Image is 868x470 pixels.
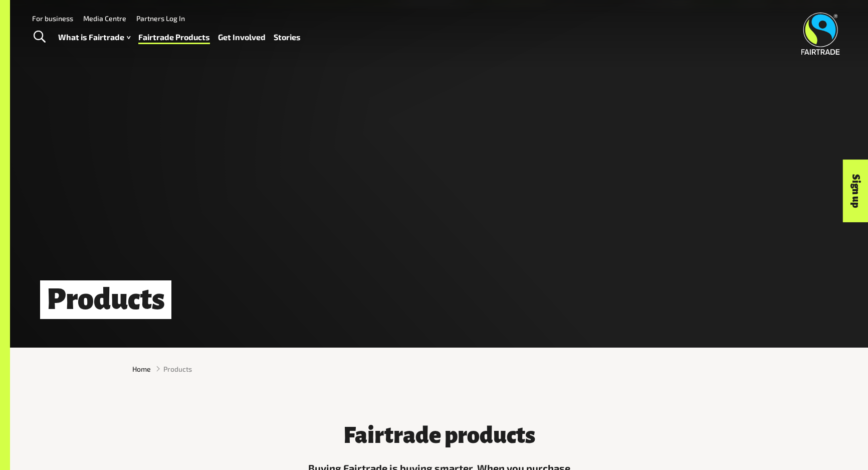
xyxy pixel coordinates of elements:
h1: Products [40,280,171,319]
a: What is Fairtrade [58,30,130,45]
a: Fairtrade Products [138,30,210,45]
a: For business [32,14,73,23]
h3: Fairtrade products [289,423,589,448]
a: Get Involved [218,30,266,45]
a: Toggle Search [27,25,52,50]
a: Home [132,364,151,374]
a: Stories [274,30,301,45]
img: Fairtrade Australia New Zealand logo [801,13,840,55]
a: Media Centre [83,14,126,23]
span: Products [163,364,192,374]
a: Partners Log In [136,14,185,23]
